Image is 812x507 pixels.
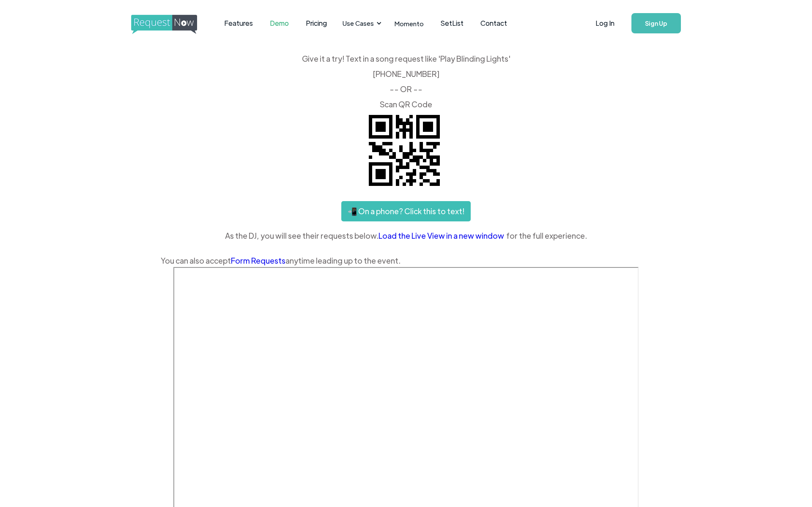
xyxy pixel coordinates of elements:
[231,256,285,265] a: Form Requests
[161,55,651,108] div: Give it a try! Text in a song request like 'Play Blinding Lights' ‍ [PHONE_NUMBER] -- OR -- ‍ Sca...
[161,229,651,242] div: As the DJ, you will see their requests below. for the full experience.
[386,11,432,36] a: Momento
[587,8,623,38] a: Log In
[131,15,213,34] img: requestnow logo
[432,10,472,36] a: SetList
[631,13,681,33] a: Sign Up
[379,229,506,242] a: Load the Live View in a new window
[131,15,195,32] a: home
[337,10,384,36] div: Use Cases
[362,108,447,193] img: QR code
[216,10,261,36] a: Features
[161,254,651,267] div: You can also accept anytime leading up to the event.
[341,201,471,221] a: 📲 On a phone? Click this to text!
[472,10,516,36] a: Contact
[343,19,374,28] div: Use Cases
[297,10,335,36] a: Pricing
[261,10,297,36] a: Demo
